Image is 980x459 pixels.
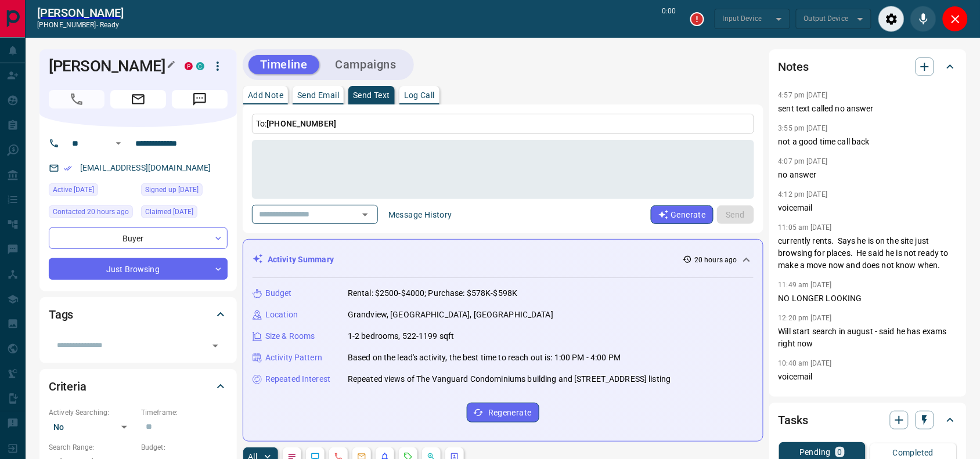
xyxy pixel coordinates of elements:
[779,292,957,305] p: NO LONGER LOOKING
[779,281,832,289] p: 11:49 am [DATE]
[141,407,228,418] p: Timeframe:
[893,449,934,457] p: Completed
[49,227,228,249] div: Buyer
[145,184,199,196] span: Signed up [DATE]
[265,373,330,385] p: Repeated Interest
[100,21,120,29] span: ready
[779,314,832,322] p: 12:20 pm [DATE]
[348,309,553,321] p: Grandview, [GEOGRAPHIC_DATA], [GEOGRAPHIC_DATA]
[49,377,87,396] h2: Criteria
[694,255,737,265] p: 20 hours ago
[110,90,166,109] span: Email
[248,55,319,74] button: Timeline
[779,406,957,434] div: Tasks
[49,301,228,328] div: Tags
[172,90,228,109] span: Message
[779,359,832,367] p: 10:40 am [DATE]
[141,442,228,453] p: Budget:
[348,373,671,385] p: Repeated views of The Vanguard Condominiums building and [STREET_ADDRESS] listing
[348,287,518,299] p: Rental: $2500-$4000; Purchase: $578K-$598K
[779,157,828,165] p: 4:07 pm [DATE]
[145,206,193,218] span: Claimed [DATE]
[324,55,408,74] button: Campaigns
[49,183,135,200] div: Sun Oct 12 2025
[37,6,124,20] a: [PERSON_NAME]
[49,205,135,222] div: Tue Oct 14 2025
[799,448,831,456] p: Pending
[779,202,957,214] p: voicemail
[779,326,957,350] p: Will start search in august - said he has exams right now
[248,91,283,99] p: Add Note
[878,6,905,32] div: Audio Settings
[779,223,832,232] p: 11:05 am [DATE]
[252,114,754,134] p: To:
[779,371,957,383] p: voicemail
[779,124,828,132] p: 3:55 pm [DATE]
[779,190,828,198] p: 4:12 pm [DATE]
[348,330,455,342] p: 1-2 bedrooms, 522-1199 sqft
[49,57,167,75] h1: [PERSON_NAME]
[141,183,228,200] div: Mon Mar 23 2020
[348,352,621,364] p: Based on the lead's activity, the best time to reach out is: 1:00 PM - 4:00 PM
[942,6,968,32] div: Close
[297,91,339,99] p: Send Email
[838,448,842,456] p: 0
[53,206,129,218] span: Contacted 20 hours ago
[265,352,322,364] p: Activity Pattern
[353,91,390,99] p: Send Text
[779,103,957,115] p: sent text called no answer
[467,403,539,422] button: Regenerate
[64,164,72,172] svg: Email Verified
[111,136,125,150] button: Open
[49,258,228,280] div: Just Browsing
[779,169,957,181] p: no answer
[381,205,459,224] button: Message History
[196,62,204,70] div: condos.ca
[141,205,228,222] div: Sun Sep 14 2025
[80,163,211,172] a: [EMAIL_ADDRESS][DOMAIN_NAME]
[265,287,292,299] p: Budget
[910,6,936,32] div: Mute
[265,330,315,342] p: Size & Rooms
[779,91,828,99] p: 4:57 pm [DATE]
[651,205,714,224] button: Generate
[207,338,224,354] button: Open
[37,20,124,30] p: [PHONE_NUMBER] -
[265,309,298,321] p: Location
[268,254,334,266] p: Activity Summary
[53,184,94,196] span: Active [DATE]
[49,305,73,324] h2: Tags
[779,235,957,272] p: currently rents. Says he is on the site just browsing for places. He said he is not ready to make...
[357,207,373,223] button: Open
[49,418,135,436] div: No
[185,62,193,70] div: property.ca
[49,90,105,109] span: Call
[779,136,957,148] p: not a good time call back
[49,442,135,453] p: Search Range:
[779,53,957,81] div: Notes
[253,249,754,270] div: Activity Summary20 hours ago
[49,373,228,400] div: Criteria
[49,407,135,418] p: Actively Searching:
[779,57,809,76] h2: Notes
[779,411,808,429] h2: Tasks
[266,119,336,128] span: [PHONE_NUMBER]
[404,91,435,99] p: Log Call
[662,6,676,32] p: 0:00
